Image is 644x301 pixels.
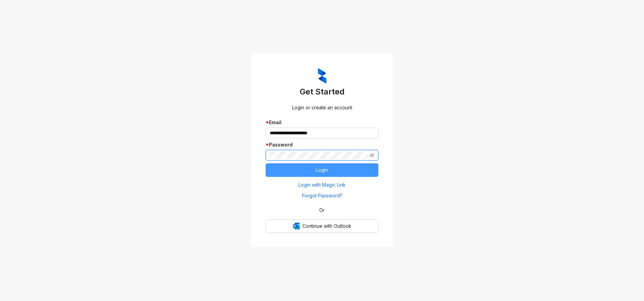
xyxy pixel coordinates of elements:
[266,141,378,148] div: Password
[266,104,378,111] div: Login or create an account
[266,219,378,233] button: OutlookContinue with Outlook
[302,192,342,199] span: Forgot Password?
[293,223,300,229] img: Outlook
[316,166,328,174] span: Login
[370,153,374,158] span: eye-invisible
[315,207,329,214] span: Or
[266,119,378,126] div: Email
[318,68,326,84] img: ZumaIcon
[302,222,351,230] span: Continue with Outlook
[266,86,378,97] h3: Get Started
[266,190,378,201] button: Forgot Password?
[266,180,378,190] button: Login with Magic Link
[298,181,346,189] span: Login with Magic Link
[266,163,378,177] button: Login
